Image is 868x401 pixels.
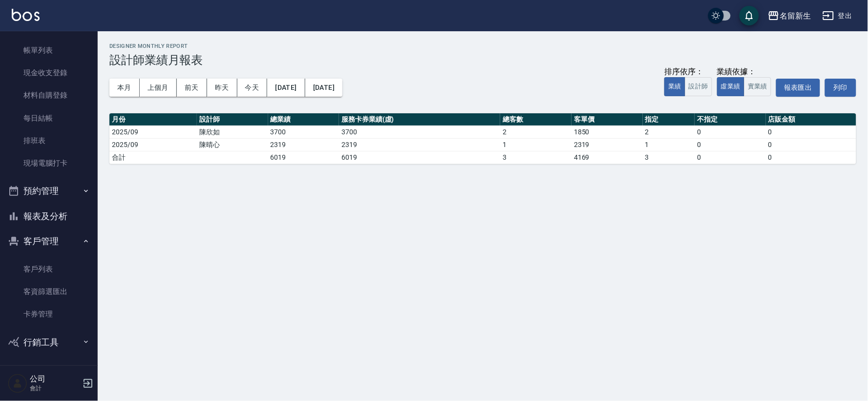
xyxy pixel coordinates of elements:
[237,79,268,97] button: 今天
[695,151,766,164] td: 0
[207,79,237,97] button: 昨天
[4,229,94,254] button: 客戶管理
[12,9,40,21] img: Logo
[500,113,572,126] th: 總客數
[268,151,339,164] td: 6019
[643,151,695,164] td: 3
[268,126,339,138] td: 3700
[4,84,94,106] a: 材料自購登錄
[572,151,643,164] td: 4169
[4,107,94,129] a: 每日結帳
[339,151,500,164] td: 6019
[4,152,94,174] a: 現場電腦打卡
[109,53,856,67] h3: 設計師業績月報表
[664,77,685,96] button: 業績
[305,79,342,97] button: [DATE]
[572,126,643,138] td: 1850
[197,113,268,126] th: 設計師
[268,113,339,126] th: 總業績
[30,374,80,384] h5: 公司
[4,39,94,62] a: 帳單列表
[30,384,80,393] p: 會計
[177,79,207,97] button: 前天
[109,151,197,164] td: 合計
[685,77,712,96] button: 設計師
[339,126,500,138] td: 3700
[109,79,140,97] button: 本月
[643,138,695,151] td: 1
[695,126,766,138] td: 0
[766,126,856,138] td: 0
[109,138,197,151] td: 2025/09
[4,258,94,280] a: 客戶列表
[267,79,305,97] button: [DATE]
[109,113,856,164] table: a dense table
[109,126,197,138] td: 2025/09
[740,6,759,25] button: save
[717,77,744,96] button: 虛業績
[572,138,643,151] td: 2319
[500,151,572,164] td: 3
[664,67,712,77] div: 排序依序：
[643,126,695,138] td: 2
[643,113,695,126] th: 指定
[717,67,771,77] div: 業績依據：
[500,138,572,151] td: 1
[4,129,94,152] a: 排班表
[8,374,27,393] img: Person
[268,138,339,151] td: 2319
[500,126,572,138] td: 2
[4,280,94,303] a: 客資篩選匯出
[780,10,811,22] div: 名留新生
[766,151,856,164] td: 0
[109,43,856,49] h2: Designer Monthly Report
[109,113,197,126] th: 月份
[572,113,643,126] th: 客單價
[4,178,94,204] button: 預約管理
[776,79,820,97] button: 報表匯出
[4,204,94,229] button: 報表及分析
[744,77,771,96] button: 實業績
[819,7,856,25] button: 登出
[339,138,500,151] td: 2319
[339,113,500,126] th: 服務卡券業績(虛)
[4,62,94,84] a: 現金收支登錄
[4,330,94,355] button: 行銷工具
[764,6,815,26] button: 名留新生
[4,303,94,325] a: 卡券管理
[695,138,766,151] td: 0
[766,138,856,151] td: 0
[197,138,268,151] td: 陳晴心
[825,79,856,97] button: 列印
[140,79,177,97] button: 上個月
[197,126,268,138] td: 陳欣如
[766,113,856,126] th: 店販金額
[695,113,766,126] th: 不指定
